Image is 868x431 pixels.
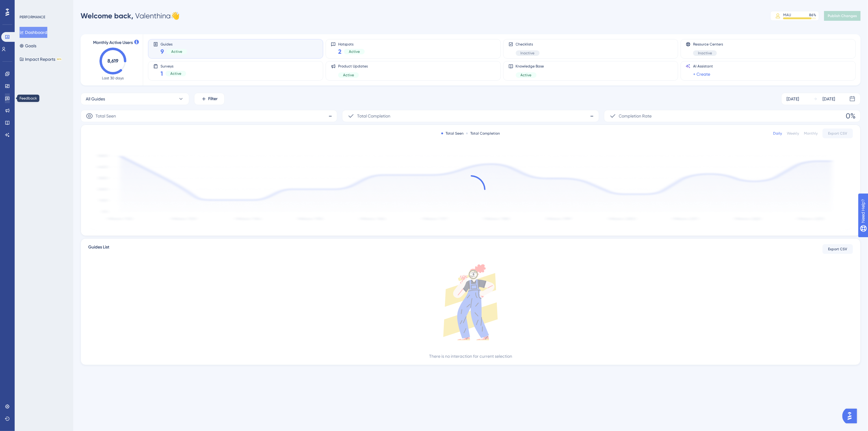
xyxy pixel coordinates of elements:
[338,47,342,56] span: 2
[81,11,133,20] span: Welcome back,
[429,353,512,360] div: There is no interaction for current selection
[809,13,816,17] div: 86 %
[516,64,544,69] span: Knowledge Base
[824,11,861,21] button: Publish Changes
[170,71,181,76] span: Active
[441,131,464,136] div: Total Seen
[693,71,710,78] a: + Create
[107,58,118,64] text: 8,619
[194,93,225,105] button: Filter
[823,244,853,254] button: Export CSV
[521,73,532,78] span: Active
[842,407,861,425] iframe: UserGuiding AI Assistant Launcher
[846,111,855,121] span: 0%
[787,131,799,136] div: Weekly
[828,131,848,136] span: Export CSV
[828,247,848,252] span: Export CSV
[698,51,712,56] span: Inactive
[161,69,163,78] span: 1
[20,40,36,51] button: Goals
[343,73,354,78] span: Active
[590,111,594,121] span: -
[20,54,62,65] button: Impact ReportsBETA
[56,58,62,61] div: BETA
[93,39,133,46] span: Monthly Active Users
[102,76,124,81] span: Last 30 days
[693,42,723,47] span: Resource Centers
[823,129,853,138] button: Export CSV
[20,15,45,20] div: PERFORMANCE
[357,112,390,120] span: Total Completion
[349,49,360,54] span: Active
[15,2,38,9] span: Need Help?
[161,64,186,68] span: Surveys
[20,27,47,38] button: Dashboard
[86,95,105,103] span: All Guides
[338,64,368,69] span: Product Updates
[328,111,332,121] span: -
[81,93,189,105] button: All Guides
[619,112,652,120] span: Completion Rate
[828,13,857,18] span: Publish Changes
[88,244,109,255] span: Guides List
[466,131,500,136] div: Total Completion
[338,42,365,46] span: Hotspots
[693,64,713,69] span: AI Assistant
[96,112,116,120] span: Total Seen
[823,95,835,103] div: [DATE]
[783,13,791,17] div: MAU
[161,42,187,46] span: Guides
[787,95,799,103] div: [DATE]
[516,42,540,47] span: Checklists
[521,51,535,56] span: Inactive
[804,131,818,136] div: Monthly
[171,49,182,54] span: Active
[161,47,164,56] span: 9
[81,11,180,21] div: Valenthina 👋
[208,95,218,103] span: Filter
[773,131,782,136] div: Daily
